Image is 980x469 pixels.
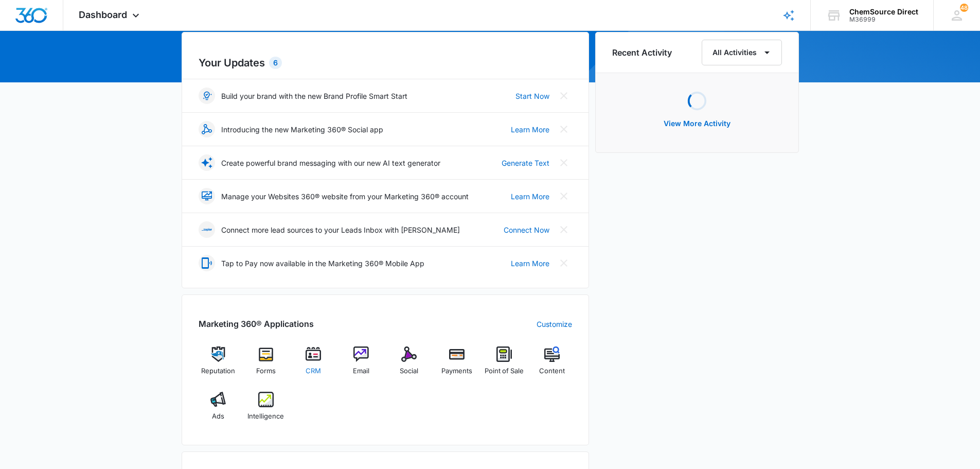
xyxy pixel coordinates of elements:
a: Connect Now [504,224,549,235]
div: 6 [269,57,282,69]
button: Close [556,188,572,204]
span: Forms [256,366,276,376]
h6: Recent Activity [612,46,672,59]
p: Introducing the new Marketing 360® Social app [221,124,383,135]
span: CRM [306,366,321,376]
div: account name [849,8,918,16]
span: Dashboard [79,9,127,20]
a: Point of Sale [485,346,524,384]
a: Start Now [515,91,549,101]
button: Close [556,88,572,104]
span: Content [539,366,565,376]
a: Learn More [511,124,549,135]
a: Social [389,346,429,384]
a: Payments [437,346,476,384]
a: Forms [246,346,286,384]
p: Manage your Websites 360® website from your Marketing 360® account [221,191,469,202]
button: View More Activity [653,111,741,136]
a: Learn More [511,258,549,269]
span: Payments [441,366,472,376]
button: All Activities [702,40,782,65]
span: Point of Sale [485,366,524,376]
span: Social [400,366,418,376]
span: Email [353,366,369,376]
h2: Marketing 360® Applications [199,318,314,330]
a: Intelligence [246,392,286,429]
a: Customize [537,319,572,329]
a: Content [532,346,572,384]
div: notifications count [960,4,968,12]
div: account id [849,16,918,23]
a: Ads [199,392,238,429]
a: Learn More [511,191,549,202]
a: Generate Text [502,158,549,168]
a: CRM [294,346,333,384]
button: Close [556,121,572,137]
a: Email [342,346,381,384]
button: Close [556,154,572,171]
a: Reputation [199,346,238,384]
p: Tap to Pay now available in the Marketing 360® Mobile App [221,258,424,269]
span: 48 [960,4,968,12]
span: Ads [212,411,224,422]
span: Reputation [201,366,235,376]
button: Close [556,255,572,271]
p: Build your brand with the new Brand Profile Smart Start [221,91,407,101]
h2: Your Updates [199,55,572,71]
span: Intelligence [247,411,284,422]
button: Close [556,221,572,238]
p: Create powerful brand messaging with our new AI text generator [221,158,440,168]
p: Connect more lead sources to your Leads Inbox with [PERSON_NAME] [221,224,460,235]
